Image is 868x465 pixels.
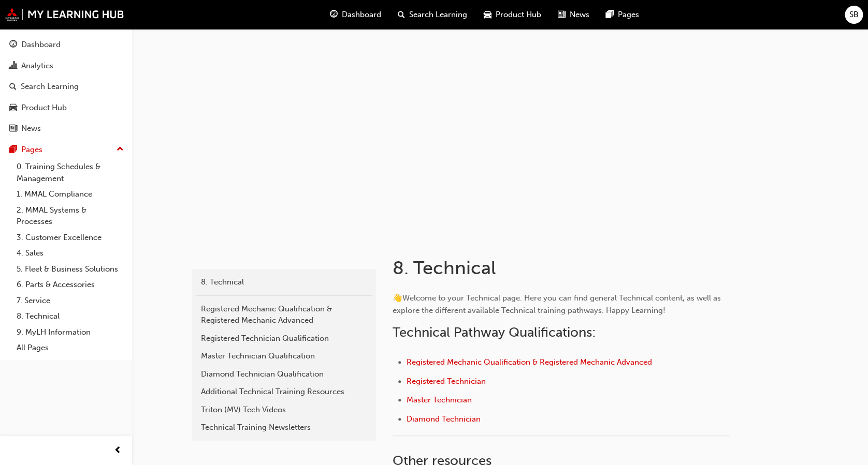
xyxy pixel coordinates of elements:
[196,329,372,348] a: Registered Technician Qualification
[196,365,372,383] a: Diamond Technician Qualification
[4,140,128,159] button: Pages
[12,230,128,246] a: 3. Customer Excellence
[570,9,589,21] span: News
[4,33,128,140] button: DashboardAnalyticsSearch LearningProduct HubNews
[12,202,128,230] a: 2. MMAL Systems & Processes
[4,56,128,76] a: Analytics
[21,60,53,72] div: Analytics
[201,386,367,398] div: Additional Technical Training Resources
[9,82,17,92] span: search-icon
[5,8,124,21] img: mmal
[12,340,128,356] a: All Pages
[407,377,486,386] a: Registered Technician
[606,8,614,21] span: pages-icon
[12,159,128,186] a: 0. Training Schedules & Management
[393,293,402,303] span: 👋
[342,9,381,21] span: Dashboard
[201,422,367,433] div: Technical Training Newsletters
[201,333,367,344] div: Registered Technician Qualification
[9,62,17,71] span: chart-icon
[849,9,859,21] span: SB
[196,273,372,291] a: 8. Technical
[201,276,367,288] div: 8. Technical
[196,383,372,401] a: Additional Technical Training Resources
[409,9,467,21] span: Search Learning
[12,261,128,277] a: 5. Fleet & Business Solutions
[398,8,405,21] span: search-icon
[549,4,598,25] a: news-iconNews
[4,77,128,96] a: Search Learning
[322,4,389,25] a: guage-iconDashboard
[201,368,367,380] div: Diamond Technician Qualification
[407,414,481,424] a: Diamond Technician
[484,8,491,21] span: car-icon
[21,39,61,51] div: Dashboard
[201,350,367,362] div: Master Technician Qualification
[618,9,639,21] span: Pages
[117,143,124,156] span: up-icon
[12,324,128,340] a: 9. MyLH Information
[21,102,67,114] div: Product Hub
[12,277,128,293] a: 6. Parts & Accessories
[475,4,549,25] a: car-iconProduct Hub
[393,293,723,315] span: Welcome to your Technical page. Here you can find general Technical content, as well as explore t...
[4,119,128,138] a: News
[12,293,128,309] a: 7. Service
[201,404,367,416] div: Triton (MV) Tech Videos
[12,308,128,324] a: 8. Technical
[9,145,17,155] span: pages-icon
[196,418,372,437] a: Technical Training Newsletters
[4,35,128,54] a: Dashboard
[196,300,372,329] a: Registered Mechanic Qualification & Registered Mechanic Advanced
[196,347,372,365] a: Master Technician Qualification
[9,40,17,50] span: guage-icon
[330,8,338,21] span: guage-icon
[407,395,472,404] a: Master Technician
[21,144,42,156] div: Pages
[114,444,122,457] span: prev-icon
[389,4,475,25] a: search-iconSearch Learning
[393,324,596,340] span: Technical Pathway Qualifications:
[4,98,128,117] a: Product Hub
[21,81,79,93] div: Search Learning
[9,124,17,133] span: news-icon
[9,103,17,113] span: car-icon
[201,303,367,326] div: Registered Mechanic Qualification & Registered Mechanic Advanced
[845,6,863,24] button: SB
[12,186,128,202] a: 1. MMAL Compliance
[598,4,647,25] a: pages-iconPages
[558,8,566,21] span: news-icon
[12,245,128,261] a: 4. Sales
[21,123,41,134] div: News
[407,357,652,367] a: Registered Mechanic Qualification & Registered Mechanic Advanced
[196,401,372,419] a: Triton (MV) Tech Videos
[496,9,541,21] span: Product Hub
[393,257,732,279] h1: 8. Technical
